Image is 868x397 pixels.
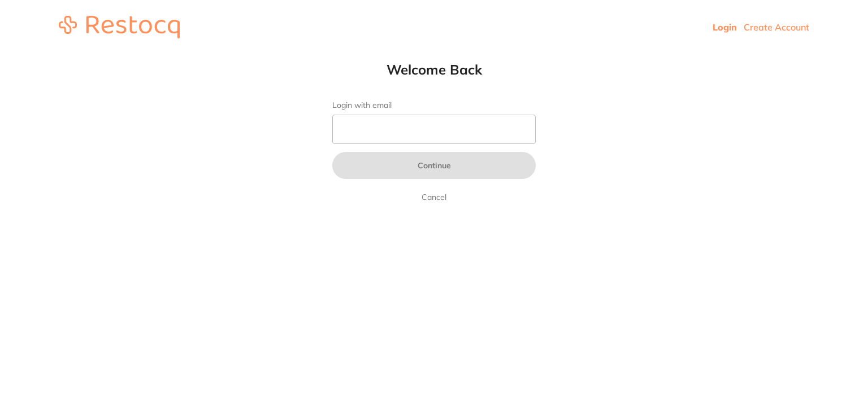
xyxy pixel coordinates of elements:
[713,21,737,33] a: Login
[332,101,536,110] label: Login with email
[310,61,558,78] h1: Welcome Back
[744,21,809,33] a: Create Account
[332,152,536,179] button: Continue
[419,190,449,204] a: Cancel
[59,16,180,38] img: restocq_logo.svg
